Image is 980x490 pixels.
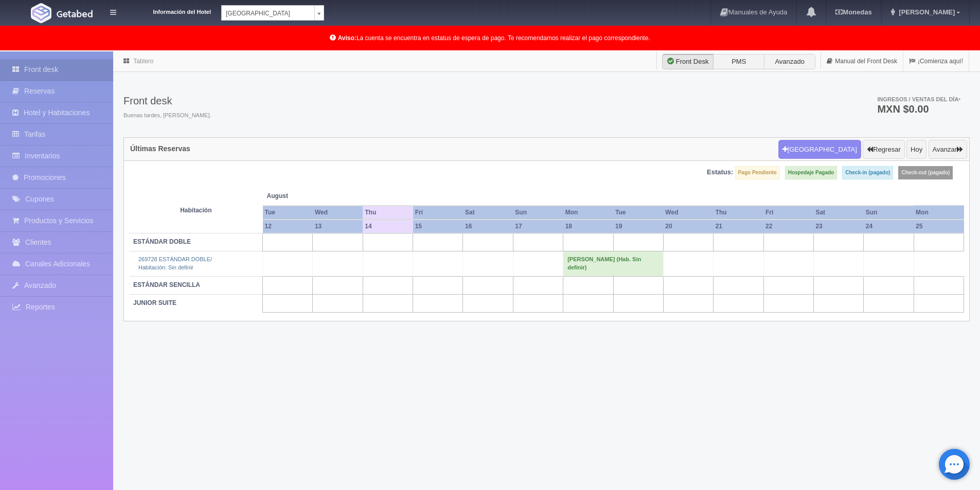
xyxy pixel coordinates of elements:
label: PMS [713,54,764,69]
th: 21 [714,220,763,233]
th: Sun [513,206,563,220]
img: Getabed [57,10,93,17]
th: 12 [263,220,313,233]
label: Avanzado [764,54,815,69]
label: Check-in (pagado) [842,166,893,179]
span: August [267,192,359,201]
label: Pago Pendiente [735,166,780,179]
th: Fri [413,206,463,220]
th: Sat [813,206,863,220]
span: Buenas tardes, [PERSON_NAME]. [123,112,211,120]
a: Tablero [133,58,153,65]
label: Front Desk [662,54,714,69]
a: ¡Comienza aquí! [903,51,969,71]
a: 269728 ESTÁNDAR DOBLE/Habitación: Sin definir [138,256,212,270]
b: ESTÁNDAR SENCILLA [133,281,200,288]
label: Estatus: [707,168,733,177]
th: Tue [263,206,313,220]
th: 19 [613,220,663,233]
th: Fri [763,206,813,220]
span: [GEOGRAPHIC_DATA] [226,6,310,21]
label: Check-out (pagado) [898,166,953,179]
th: 20 [663,220,713,233]
th: Sat [463,206,513,220]
strong: Habitación [180,207,211,214]
b: ESTÁNDAR DOBLE [133,238,191,245]
th: Mon [563,206,613,220]
th: 24 [864,220,914,233]
b: JUNIOR SUITE [133,299,176,306]
th: Tue [613,206,663,220]
th: Wed [663,206,713,220]
th: 17 [513,220,563,233]
th: 15 [413,220,463,233]
span: [PERSON_NAME] [896,8,955,16]
th: 14 [363,220,413,233]
th: 25 [914,220,964,233]
a: Manual del Front Desk [821,51,903,71]
td: [PERSON_NAME] (Hab. Sin definir) [563,251,664,276]
button: [GEOGRAPHIC_DATA] [778,140,861,159]
button: Regresar [863,140,904,159]
a: [GEOGRAPHIC_DATA] [221,5,324,21]
th: 13 [313,220,363,233]
th: Thu [714,206,763,220]
th: 22 [763,220,813,233]
th: 18 [563,220,613,233]
th: Wed [313,206,363,220]
h4: Últimas Reservas [130,145,190,153]
dt: Información del Hotel [129,5,211,16]
button: Hoy [906,140,926,159]
b: Aviso: [338,34,357,42]
button: Avanzar [929,140,967,159]
th: Mon [914,206,964,220]
th: Thu [363,206,413,220]
th: Sun [864,206,914,220]
h3: Front desk [123,95,211,106]
b: Monedas [835,8,871,16]
th: 23 [813,220,863,233]
span: Ingresos / Ventas del día [877,96,960,102]
h3: MXN $0.00 [877,104,960,114]
th: 16 [463,220,513,233]
img: Getabed [31,3,51,23]
label: Hospedaje Pagado [785,166,837,179]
